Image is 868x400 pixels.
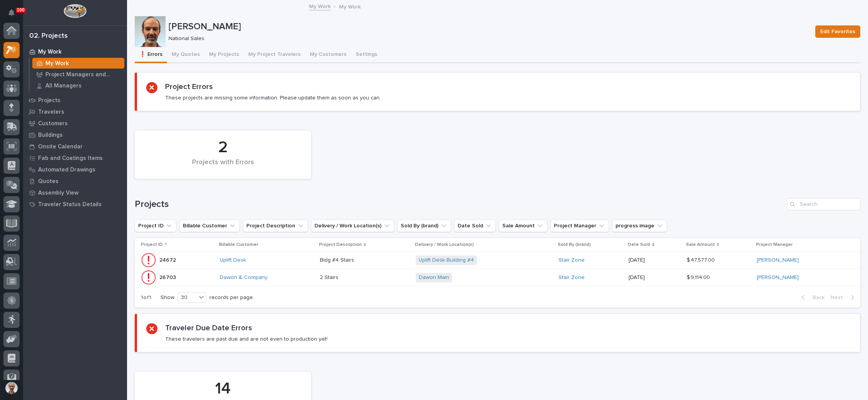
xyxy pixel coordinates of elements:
tr: 2467224672 Uplift Desk Bldg #4 StairsBldg #4 Stairs Uplift Desk Building #4 Stair Zone [DATE]$ 47... [135,252,860,269]
a: Assembly View [23,187,127,198]
p: [DATE] [629,274,681,281]
button: ❗ Errors [135,47,167,63]
button: Notifications [3,5,20,21]
p: Automated Drawings [38,166,95,173]
button: Delivery / Work Location(s) [311,220,394,232]
p: My Work [38,49,62,55]
p: My Work [45,60,69,67]
button: Sold By (brand) [397,220,451,232]
p: Date Sold [628,240,650,249]
p: Quotes [38,178,59,185]
span: Back [808,294,825,301]
p: Delivery / Work Location(s) [415,240,474,249]
p: [PERSON_NAME] [169,21,809,32]
button: My Projects [204,47,244,63]
a: Travelers [23,106,127,118]
a: My Work [309,2,331,10]
a: Project Managers and Engineers [30,69,127,80]
a: Dawon Main [419,274,449,281]
tr: 2670326703 Dawon & Company 2 Stairs2 Stairs Dawon Main Stair Zone [DATE]$ 9,114.00$ 9,114.00 [PER... [135,269,860,286]
a: Onsite Calendar [23,141,127,152]
img: Workspace Logo [64,4,86,18]
a: Stair Zone [559,257,585,264]
p: 100 [17,7,25,13]
p: Project Managers and Engineers [45,71,121,78]
p: 1 of 1 [135,288,157,307]
p: Sale Amount [686,240,715,249]
button: Billable Customer [179,220,240,232]
p: Onsite Calendar [38,143,83,150]
p: These travelers are past due and are not even to production yet! [165,336,328,343]
a: My Work [23,46,127,57]
p: National Sales [169,35,806,42]
span: Next [831,294,848,301]
p: These projects are missing some information. Please update them as soon as you can. [165,94,381,101]
div: Notifications100 [10,9,20,22]
button: My Project Travelers [244,47,305,63]
p: Sold By (brand) [558,240,591,249]
button: Back [795,294,828,301]
a: Uplift Desk [220,257,246,264]
button: Settings [351,47,382,63]
p: Buildings [38,132,63,139]
p: $ 47,577.00 [687,255,716,264]
a: Stair Zone [559,274,585,281]
a: All Managers [30,80,127,91]
div: Projects with Errors [148,158,298,175]
a: Projects [23,94,127,106]
div: 14 [148,379,298,398]
p: Project ID [141,240,163,249]
a: Buildings [23,129,127,141]
p: [DATE] [629,257,681,264]
div: 02. Projects [29,32,68,40]
p: 24672 [159,255,177,264]
p: records per page [209,294,253,301]
p: Project Description [319,240,362,249]
button: Sale Amount [499,220,547,232]
p: Customers [38,120,68,127]
a: Automated Drawings [23,164,127,175]
a: Customers [23,118,127,129]
h1: Projects [135,199,784,210]
div: 2 [148,138,298,157]
a: My Work [30,58,127,69]
p: Billable Customer [219,240,258,249]
button: progress image [612,220,667,232]
a: Uplift Desk Building #4 [419,257,474,264]
p: Bldg #4 Stairs [320,255,356,264]
a: Fab and Coatings Items [23,152,127,164]
p: All Managers [45,82,82,89]
button: users-avatar [3,380,20,396]
button: My Quotes [167,47,204,63]
p: My Work [339,2,361,10]
a: [PERSON_NAME] [757,274,799,281]
a: Quotes [23,175,127,187]
p: Traveler Status Details [38,201,102,208]
p: Fab and Coatings Items [38,155,103,162]
h2: Traveler Due Date Errors [165,323,252,333]
p: $ 9,114.00 [687,273,712,281]
p: Project Manager [756,240,793,249]
button: My Customers [305,47,351,63]
div: 30 [178,294,196,302]
button: Edit Favorites [815,25,860,38]
p: 2 Stairs [320,273,340,281]
p: 26703 [159,273,177,281]
a: Dawon & Company [220,274,268,281]
p: Travelers [38,109,64,116]
button: Project ID [135,220,176,232]
a: [PERSON_NAME] [757,257,799,264]
p: Show [161,294,174,301]
h2: Project Errors [165,82,213,91]
p: Assembly View [38,190,79,197]
a: Traveler Status Details [23,198,127,210]
button: Next [828,294,860,301]
button: Project Description [243,220,308,232]
button: Date Sold [454,220,496,232]
p: Projects [38,97,60,104]
span: Edit Favorites [820,27,855,36]
input: Search [787,198,860,210]
button: Project Manager [550,220,609,232]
